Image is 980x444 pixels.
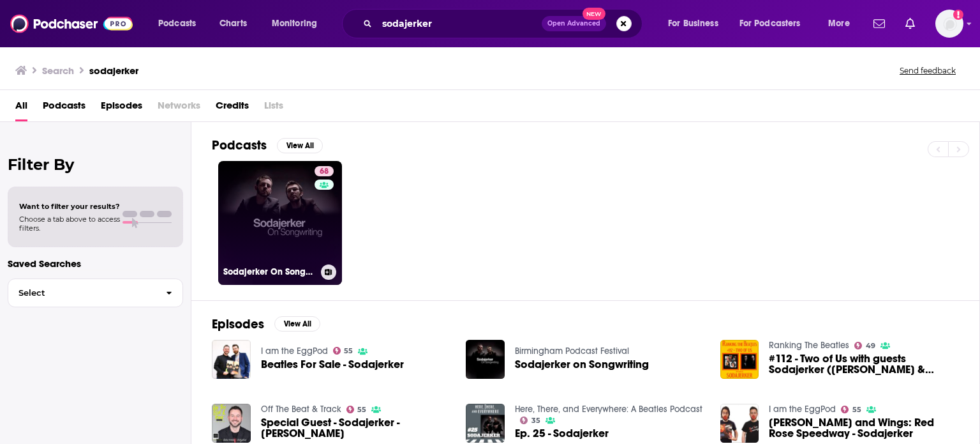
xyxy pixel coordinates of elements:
span: [PERSON_NAME] and Wings: Red Rose Speedway - Sodajerker [769,417,959,439]
a: Show notifications dropdown [868,13,890,34]
img: Ep. 25 - Sodajerker [466,404,505,443]
span: Networks [158,95,200,121]
span: For Business [668,15,718,33]
img: Paul McCartney and Wings: Red Rose Speedway - Sodajerker [720,404,759,443]
div: Search podcasts, credits, & more... [354,9,655,38]
a: 68 [315,166,334,176]
span: For Podcasters [739,15,801,33]
img: Special Guest - Sodajerker - Simon Barber [212,404,251,443]
span: 68 [320,165,329,178]
span: Podcasts [158,15,196,33]
a: Show notifications dropdown [900,13,920,34]
a: EpisodesView All [212,316,320,332]
span: Choose a tab above to access filters. [19,215,120,233]
span: #112 - Two of Us with guests Sodajerker ([PERSON_NAME] & [PERSON_NAME], songwriters and hosts of ... [769,353,959,375]
span: New [583,8,605,20]
a: Off The Beat & Track [261,404,341,415]
h2: Episodes [212,316,264,332]
p: Saved Searches [8,257,183,270]
img: Podchaser - Follow, Share and Rate Podcasts [10,11,133,36]
a: 55 [333,347,353,355]
a: Sodajerker on Songwriting [515,359,649,370]
span: Logged in as Naomiumusic [935,10,963,38]
span: Special Guest - Sodajerker - [PERSON_NAME] [261,417,451,439]
span: Select [8,289,156,297]
button: Open AdvancedNew [542,16,606,31]
a: Podcasts [43,95,85,121]
a: I am the EggPod [261,346,328,356]
img: Beatles For Sale - Sodajerker [212,340,251,379]
span: 55 [357,407,366,413]
span: 35 [531,418,540,424]
a: Birmingham Podcast Festival [515,346,629,356]
span: 55 [344,348,353,354]
a: 55 [841,406,861,413]
button: open menu [149,13,212,34]
a: Here, There, and Everywhere: A Beatles Podcast [515,404,702,415]
button: open menu [819,13,866,34]
button: Send feedback [896,65,960,76]
a: Episodes [101,95,142,121]
h3: sodajerker [89,65,138,77]
span: Open Advanced [547,20,600,27]
span: Want to filter your results? [19,202,120,211]
img: Sodajerker on Songwriting [466,340,505,379]
button: open menu [263,13,334,34]
a: Ep. 25 - Sodajerker [515,428,609,439]
button: Select [8,279,183,307]
button: open menu [659,13,734,34]
button: View All [274,316,320,332]
span: Charts [219,15,247,33]
a: I am the EggPod [769,404,836,415]
span: Monitoring [272,15,317,33]
h2: Filter By [8,155,183,174]
svg: Add a profile image [953,10,963,20]
span: 55 [852,407,861,413]
img: User Profile [935,10,963,38]
button: open menu [731,13,819,34]
a: All [15,95,27,121]
span: Lists [264,95,283,121]
img: #112 - Two of Us with guests Sodajerker (Brian O'Conner & Simon Barber, songwriters and hosts of ... [720,340,759,379]
button: View All [277,138,323,153]
h2: Podcasts [212,137,267,153]
span: 49 [866,343,875,349]
input: Search podcasts, credits, & more... [377,13,542,34]
a: Ranking The Beatles [769,340,849,351]
a: 49 [854,342,875,349]
a: 35 [520,417,540,424]
a: Paul McCartney and Wings: Red Rose Speedway - Sodajerker [769,417,959,439]
h3: Search [42,65,74,77]
a: PodcastsView All [212,137,323,153]
a: Charts [211,13,255,34]
a: Credits [216,95,249,121]
h3: Sodajerker On Songwriting [223,266,316,277]
a: Special Guest - Sodajerker - Simon Barber [261,417,451,439]
button: Show profile menu [935,10,963,38]
a: 55 [346,406,367,413]
span: More [828,15,850,33]
a: #112 - Two of Us with guests Sodajerker (Brian O'Conner & Simon Barber, songwriters and hosts of ... [769,353,959,375]
a: 68Sodajerker On Songwriting [218,161,342,285]
a: Beatles For Sale - Sodajerker [261,359,404,370]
